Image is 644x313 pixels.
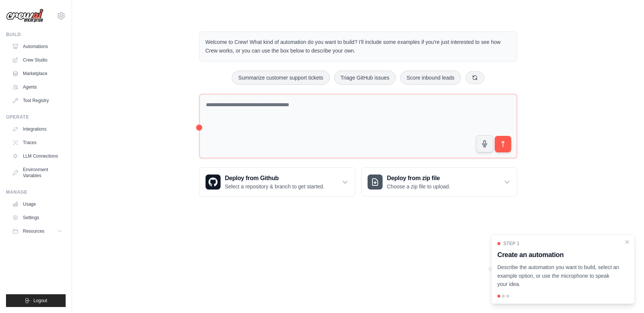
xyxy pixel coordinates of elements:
[9,164,66,182] a: Environment Variables
[334,71,396,85] button: Triage GitHub issues
[9,81,66,93] a: Agents
[9,54,66,66] a: Crew Studio
[6,114,66,120] div: Operate
[9,137,66,149] a: Traces
[6,9,44,23] img: Logo
[6,294,66,307] button: Logout
[225,174,324,183] h3: Deploy from Github
[400,71,461,85] button: Score inbound leads
[624,239,630,245] button: Close walkthrough
[387,183,450,190] p: Choose a zip file to upload.
[9,95,66,107] a: Tool Registry
[6,189,66,195] div: Manage
[9,150,66,162] a: LLM Connections
[497,263,620,289] p: Describe the automation you want to build, select an example option, or use the microphone to spe...
[9,41,66,53] a: Automations
[503,241,519,247] span: Step 1
[206,38,511,55] p: Welcome to Crew! What kind of automation do you want to build? I'll include some examples if you'...
[387,174,450,183] h3: Deploy from zip file
[9,225,66,237] button: Resources
[9,212,66,224] a: Settings
[9,68,66,80] a: Marketplace
[23,228,44,234] span: Resources
[497,250,620,260] h3: Create an automation
[232,71,329,85] button: Summarize customer support tickets
[225,183,324,190] p: Select a repository & branch to get started.
[6,32,66,38] div: Build
[9,123,66,135] a: Integrations
[9,198,66,210] a: Usage
[33,298,47,304] span: Logout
